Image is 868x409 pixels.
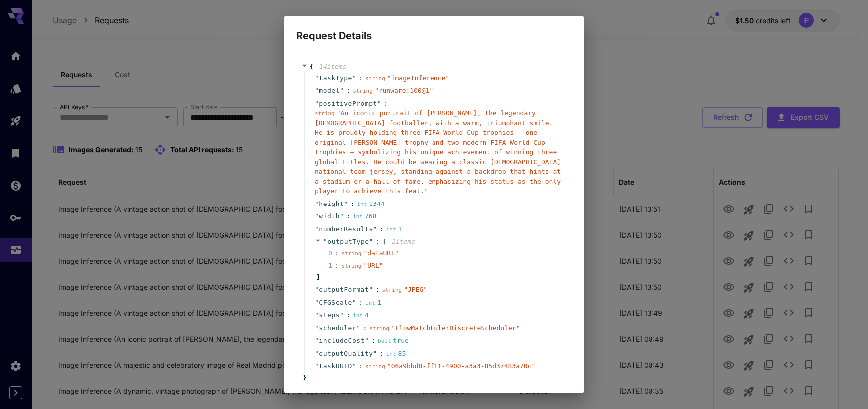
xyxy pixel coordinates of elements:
span: : [346,211,350,221]
span: string [365,363,385,370]
span: : [359,361,363,371]
div: true [378,336,409,346]
span: " [369,238,373,245]
span: width [319,211,340,221]
span: " [352,299,356,306]
span: " [315,324,319,332]
span: : [384,99,388,109]
span: " 06a9bbd8-ff11-4900-a3a3-85d37483a70c " [387,362,535,370]
span: " [315,74,319,82]
span: bool [378,338,391,344]
span: } [301,373,307,383]
span: string [342,250,362,257]
span: " dataURI " [363,249,398,257]
span: " JPEG " [404,286,427,293]
span: numberResults [319,224,373,234]
span: outputType [327,238,369,245]
span: " [315,337,319,344]
span: " runware:100@1 " [375,87,433,94]
span: positivePrompt [319,99,377,109]
span: " [315,299,319,306]
span: " [315,200,319,207]
h2: Request Details [284,16,584,44]
span: : [376,237,380,247]
span: taskType [319,73,352,83]
span: 0 [328,248,342,258]
span: int [365,300,375,306]
span: steps [319,310,340,320]
span: " [365,337,369,344]
div: 768 [353,211,376,221]
span: : [351,199,355,209]
span: " [340,311,344,319]
span: string [382,287,402,293]
span: " [315,100,319,107]
span: : [380,224,384,234]
span: { [310,62,314,72]
span: : [376,285,380,295]
div: 1 [386,224,402,234]
span: string [369,325,389,332]
span: 2 item s [391,238,415,245]
span: " [356,324,360,332]
span: " FlowMatchEulerDiscreteScheduler " [391,324,520,332]
span: string [342,263,362,269]
span: : [346,310,350,320]
div: : [335,261,339,271]
span: : [359,73,363,83]
span: int [353,213,363,220]
span: outputFormat [319,285,369,295]
div: 4 [353,310,369,320]
span: " [340,212,344,220]
span: string [365,75,385,82]
span: string [353,88,373,94]
span: " [340,87,344,94]
span: " [315,311,319,319]
span: int [386,351,396,357]
span: int [386,226,396,233]
span: " [352,74,356,82]
div: 1 [365,298,381,308]
span: " [344,200,348,207]
span: " [315,362,319,370]
span: taskUUID [319,361,352,371]
span: int [357,201,367,207]
div: 85 [386,349,406,359]
span: " An iconic portrait of [PERSON_NAME], the legendary [DEMOGRAPHIC_DATA] footballer, with a warm, ... [315,109,561,195]
span: : [346,86,350,96]
span: " [352,362,356,370]
span: : [363,323,367,333]
span: " imageInference " [387,74,449,82]
span: int [353,312,363,319]
span: height [319,199,344,209]
span: [ [382,237,386,247]
span: " [315,212,319,220]
span: " [315,87,319,94]
span: scheduler [319,323,356,333]
span: includeCost [319,336,365,346]
span: " [315,225,319,233]
span: " URL " [363,262,383,269]
span: " [323,238,327,245]
div: : [335,248,339,258]
span: 14 item s [319,63,346,70]
span: " [315,350,319,357]
span: outputQuality [319,349,373,359]
span: " [373,350,377,357]
span: : [380,349,384,359]
span: : [371,336,375,346]
span: string [315,110,335,117]
span: " [373,225,377,233]
span: ] [315,272,320,282]
span: " [369,286,373,293]
span: CFGScale [319,298,352,308]
span: " [377,100,381,107]
span: : [359,298,363,308]
div: 1344 [357,199,384,209]
span: model [319,86,340,96]
span: " [315,286,319,293]
span: 1 [328,261,342,271]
